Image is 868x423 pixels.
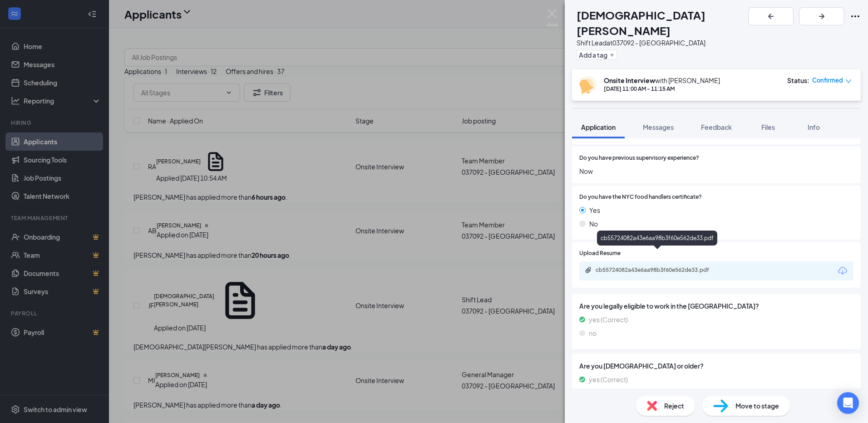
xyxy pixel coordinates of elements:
[816,11,827,22] svg: ArrowRight
[579,361,853,371] span: Are you [DEMOGRAPHIC_DATA] or older?
[701,123,732,131] span: Feedback
[579,249,621,258] span: Upload Resume
[604,76,720,85] div: with [PERSON_NAME]
[579,301,853,311] span: Are you legally eligible to work in the [GEOGRAPHIC_DATA]?
[585,266,592,274] svg: Paperclip
[604,76,655,84] b: Onsite Interview
[577,38,744,47] div: Shift Lead at 037092 - [GEOGRAPHIC_DATA]
[589,205,600,215] span: Yes
[799,7,844,25] button: ArrowRight
[581,123,616,131] span: Application
[664,401,684,411] span: Reject
[748,7,794,25] button: ArrowLeftNew
[761,123,775,131] span: Files
[579,154,699,162] span: Do you have previous supervisory experience?
[604,85,720,93] div: [DATE] 11:00 AM - 11:15 AM
[845,78,852,84] span: down
[787,76,809,85] div: Status :
[837,266,848,276] svg: Download
[589,374,628,384] span: yes (Correct)
[596,266,723,274] div: cb55724082a43e6aa98b3f60e562de33.pdf
[597,231,717,246] div: cb55724082a43e6aa98b3f60e562de33.pdf
[579,166,853,176] span: Now
[577,50,617,59] button: PlusAdd a tag
[589,315,628,325] span: yes (Correct)
[812,76,843,85] span: Confirmed
[643,123,674,131] span: Messages
[765,11,776,22] svg: ArrowLeftNew
[735,401,779,411] span: Move to stage
[850,11,861,22] svg: Ellipses
[808,123,820,131] span: Info
[585,266,732,275] a: Paperclipcb55724082a43e6aa98b3f60e562de33.pdf
[579,193,702,202] span: Do you have the NYC food handlers certificate?
[589,328,597,338] span: no
[609,52,615,58] svg: Plus
[577,7,744,38] h1: [DEMOGRAPHIC_DATA][PERSON_NAME]
[589,388,597,398] span: no
[837,392,859,414] div: Open Intercom Messenger
[589,219,598,229] span: No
